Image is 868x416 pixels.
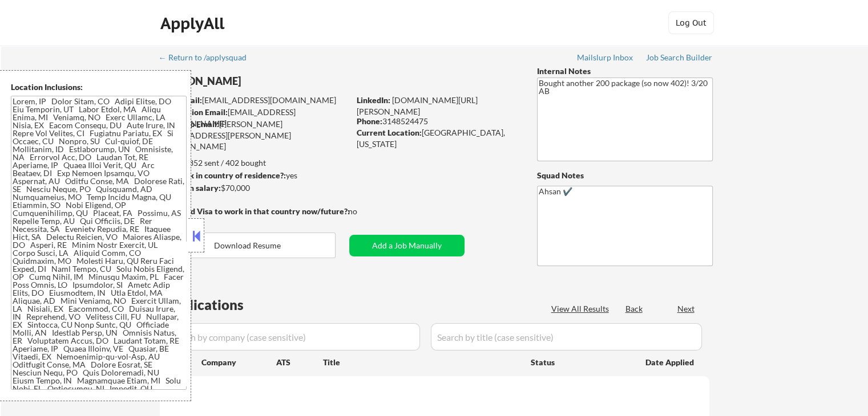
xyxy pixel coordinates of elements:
[357,116,518,127] div: 3148524475
[357,128,422,137] strong: Current Location:
[160,233,336,258] button: Download Resume
[357,116,382,126] strong: Phone:
[551,303,612,315] div: View All Results
[159,53,257,64] a: ← Return to /applysquad
[160,74,394,88] div: [PERSON_NAME]
[160,14,228,33] div: ApplyAll
[348,206,381,217] div: no
[577,54,634,62] div: Mailslurp Inbox
[160,107,349,129] div: [EMAIL_ADDRESS][DOMAIN_NAME]
[537,66,713,77] div: Internal Notes
[163,298,276,312] div: Applications
[577,53,634,64] a: Mailslurp Inbox
[357,95,478,116] a: [DOMAIN_NAME][URL][PERSON_NAME]
[431,323,702,350] input: Search by title (case sensitive)
[159,54,257,62] div: ← Return to /applysquad
[646,53,713,64] a: Job Search Builder
[160,119,349,152] div: [PERSON_NAME][EMAIL_ADDRESS][PERSON_NAME][DOMAIN_NAME]
[159,157,349,169] div: 352 sent / 402 bought
[357,127,518,149] div: [GEOGRAPHIC_DATA], [US_STATE]
[163,323,420,350] input: Search by company (case sensitive)
[645,357,696,368] div: Date Applied
[531,352,629,372] div: Status
[323,357,520,368] div: Title
[349,235,465,256] button: Add a Job Manually
[276,357,323,368] div: ATS
[677,303,696,315] div: Next
[201,357,276,368] div: Company
[11,81,187,93] div: Location Inclusions:
[357,95,390,105] strong: LinkedIn:
[159,182,349,194] div: $70,000
[159,170,286,180] strong: Can work in country of residence?:
[537,170,713,181] div: Squad Notes
[160,95,349,106] div: [EMAIL_ADDRESS][DOMAIN_NAME]
[646,54,713,62] div: Job Search Builder
[668,11,714,34] button: Log Out
[160,206,350,216] strong: Will need Visa to work in that country now/future?:
[625,303,644,315] div: Back
[159,170,346,181] div: yes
